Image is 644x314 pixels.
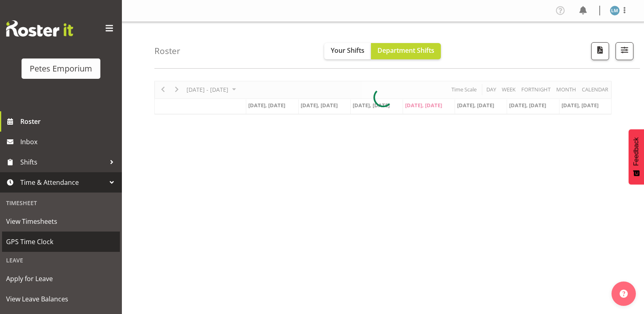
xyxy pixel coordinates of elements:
[610,6,620,15] img: lianne-morete5410.jpg
[2,232,120,252] a: GPS Time Clock
[6,273,116,285] span: Apply for Leave
[2,211,120,232] a: View Timesheets
[6,215,116,227] span: View Timesheets
[20,156,106,168] span: Shifts
[154,46,180,56] h4: Roster
[331,46,364,55] span: Your Shifts
[20,115,118,128] span: Roster
[616,42,633,60] button: Filter Shifts
[6,293,116,305] span: View Leave Balances
[629,129,644,184] button: Feedback - Show survey
[620,290,628,298] img: help-xxl-2.png
[377,46,434,55] span: Department Shifts
[2,289,120,309] a: View Leave Balances
[30,63,92,75] div: Petes Emporium
[2,195,120,211] div: Timesheet
[6,236,116,248] span: GPS Time Clock
[371,43,441,59] button: Department Shifts
[20,176,106,188] span: Time & Attendance
[633,137,640,166] span: Feedback
[324,43,371,59] button: Your Shifts
[2,252,120,269] div: Leave
[6,20,73,37] img: Rosterit website logo
[2,269,120,289] a: Apply for Leave
[591,42,609,60] button: Download a PDF of the roster according to the set date range.
[20,136,118,148] span: Inbox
